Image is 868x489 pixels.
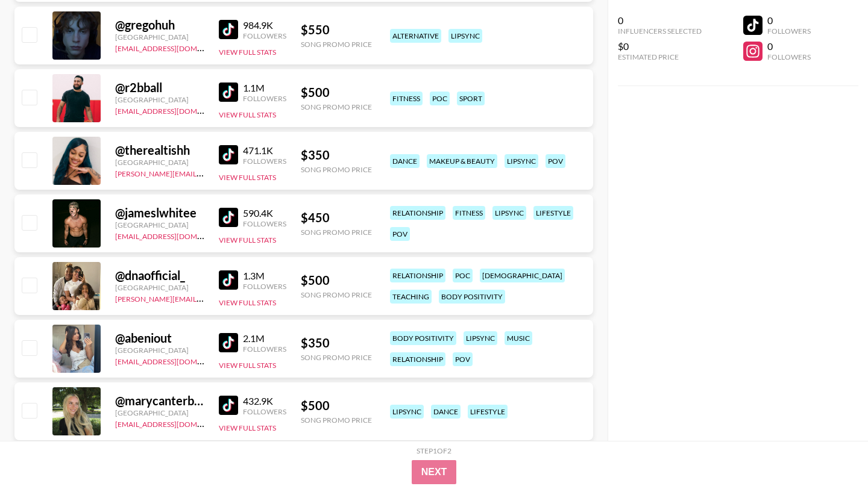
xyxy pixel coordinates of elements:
button: View Full Stats [219,173,276,182]
div: dance [390,154,420,168]
div: [GEOGRAPHIC_DATA] [115,283,204,292]
button: View Full Stats [219,423,276,432]
div: Song Promo Price [301,228,372,237]
div: Song Promo Price [301,353,372,362]
div: poc [430,92,450,105]
a: [EMAIL_ADDRESS][DOMAIN_NAME] [115,417,236,429]
div: @ abeniout [115,331,204,346]
div: lipsync [464,331,497,345]
img: TikTok [219,396,238,415]
div: body positivity [439,290,505,304]
img: TikTok [219,20,238,39]
button: Next [412,460,457,484]
div: dance [431,405,461,419]
div: lifestyle [533,206,573,220]
div: Followers [243,94,286,103]
div: lipsync [505,154,538,168]
div: Song Promo Price [301,290,372,299]
button: View Full Stats [219,361,276,370]
a: [EMAIL_ADDRESS][DOMAIN_NAME] [115,104,236,116]
img: TikTok [219,333,238,352]
div: teaching [390,290,432,304]
div: @ gregohuh [115,17,204,33]
div: Song Promo Price [301,165,372,174]
img: TikTok [219,208,238,227]
div: $ 500 [301,85,372,100]
div: 1.3M [243,270,286,282]
div: 590.4K [243,207,286,219]
div: 0 [618,14,702,26]
a: [EMAIL_ADDRESS][DOMAIN_NAME] [115,42,236,53]
div: 0 [767,14,811,26]
div: $0 [618,40,702,52]
div: lipsync [448,29,482,43]
div: @ r2bball [115,80,204,95]
div: [GEOGRAPHIC_DATA] [115,220,204,229]
div: Followers [243,282,286,291]
div: $ 350 [301,148,372,163]
div: lifestyle [468,405,508,419]
div: [GEOGRAPHIC_DATA] [115,408,204,417]
div: $ 450 [301,210,372,225]
a: [EMAIL_ADDRESS][DOMAIN_NAME] [115,355,236,366]
div: pov [390,227,410,241]
div: [GEOGRAPHIC_DATA] [115,33,204,42]
div: $ 350 [301,335,372,350]
button: View Full Stats [219,298,276,307]
div: @ therealtishh [115,143,204,158]
div: Followers [243,157,286,166]
img: TikTok [219,145,238,164]
div: lipsync [390,405,424,419]
div: pov [453,352,473,366]
div: $ 500 [301,273,372,288]
div: Estimated Price [618,52,702,61]
img: TikTok [219,270,238,290]
div: Followers [767,26,811,36]
div: Song Promo Price [301,102,372,111]
div: 2.1M [243,332,286,344]
div: 1.1M [243,82,286,94]
div: $ 550 [301,22,372,37]
div: [GEOGRAPHIC_DATA] [115,346,204,355]
a: [EMAIL_ADDRESS][DOMAIN_NAME] [115,229,236,241]
div: 984.9K [243,19,286,31]
button: View Full Stats [219,235,276,244]
div: relationship [390,269,445,282]
div: sport [457,92,485,105]
div: Followers [243,344,286,354]
img: TikTok [219,83,238,102]
div: fitness [390,92,423,105]
div: [DEMOGRAPHIC_DATA] [480,269,565,282]
div: Song Promo Price [301,416,372,425]
div: Followers [243,407,286,416]
div: body positivity [390,331,456,345]
div: lipsync [492,206,526,220]
iframe: Drift Widget Chat Controller [808,429,854,475]
div: relationship [390,206,445,220]
div: alternative [390,29,441,43]
div: Song Promo Price [301,40,372,49]
div: music [505,331,532,345]
div: 432.9K [243,395,286,407]
div: relationship [390,352,445,366]
div: @ jameslwhitee [115,205,204,220]
div: @ dnaofficial_ [115,268,204,283]
div: Influencers Selected [618,26,702,36]
div: 471.1K [243,145,286,157]
div: Step 1 of 2 [417,446,451,455]
div: Followers [767,52,811,61]
div: Followers [243,219,286,228]
div: 0 [767,40,811,52]
div: @ marycanterbury [115,393,204,408]
div: pov [546,154,565,168]
div: makeup & beauty [427,154,497,168]
a: [PERSON_NAME][EMAIL_ADDRESS][DOMAIN_NAME] [115,292,294,304]
div: fitness [453,206,485,220]
div: Followers [243,31,286,40]
button: View Full Stats [219,110,276,119]
div: [GEOGRAPHIC_DATA] [115,158,204,167]
div: $ 500 [301,398,372,413]
a: [PERSON_NAME][EMAIL_ADDRESS][DOMAIN_NAME] [115,167,294,178]
div: poc [453,269,473,282]
button: View Full Stats [219,48,276,57]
